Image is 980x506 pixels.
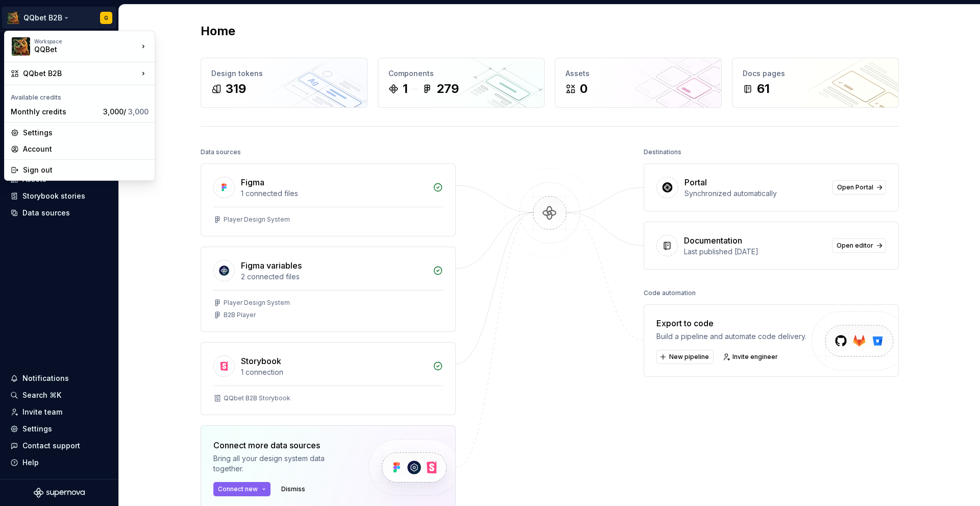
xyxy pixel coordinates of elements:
[23,128,149,138] div: Settings
[128,107,149,116] span: 3,000
[23,144,149,154] div: Account
[11,107,99,117] div: Monthly credits
[23,68,138,79] div: QQbet B2B
[103,107,149,116] span: 3,000 /
[34,38,138,44] div: Workspace
[7,87,153,104] div: Available credits
[34,44,121,55] div: QQBet
[12,37,30,56] img: 491028fe-7948-47f3-9fb2-82dab60b8b20.png
[23,165,149,175] div: Sign out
